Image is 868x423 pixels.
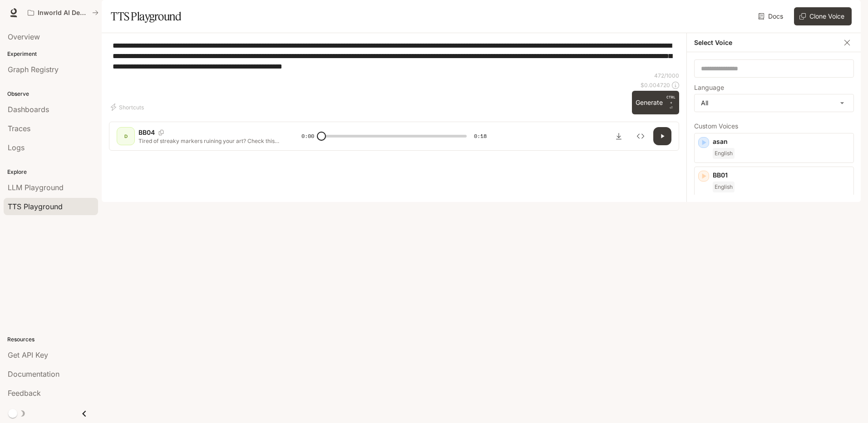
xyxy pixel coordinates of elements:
button: Download audio [610,127,628,145]
p: Tired of streaky markers ruining your art? Check this out! 🎨 Regular markers leave obvious stroke... [138,137,280,145]
h1: TTS Playground [111,7,181,25]
span: 0:00 [301,132,314,141]
span: English [713,148,735,159]
p: CTRL + [666,94,676,105]
p: BB04 [138,128,155,137]
button: Shortcuts [109,100,148,114]
p: $ 0.004720 [641,81,670,89]
button: Copy Voice ID [155,130,168,135]
button: All workspaces [24,4,103,22]
div: All [695,94,853,112]
p: BB01 [713,171,850,180]
p: 472 / 1000 [654,72,679,79]
p: asan [713,137,850,146]
span: 0:18 [474,132,487,141]
button: GenerateCTRL +⏎ [632,91,679,114]
span: English [713,182,735,192]
a: Docs [756,7,787,25]
p: Custom Voices [694,123,854,129]
div: D [118,129,133,143]
button: Inspect [631,127,650,145]
p: Inworld AI Demos [38,9,89,17]
p: Language [694,84,724,91]
button: Clone Voice [794,7,852,25]
p: ⏎ [666,94,676,111]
